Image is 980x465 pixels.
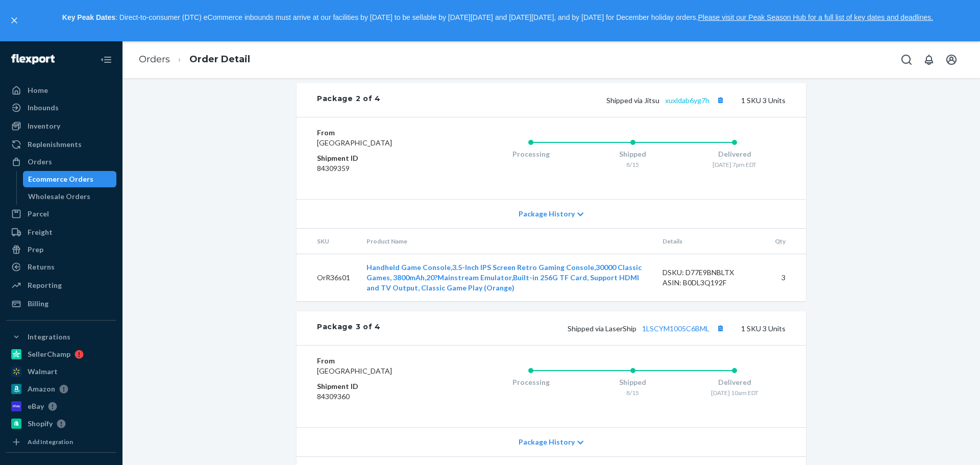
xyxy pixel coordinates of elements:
[480,377,582,387] div: Processing
[582,388,684,397] div: 8/15
[480,149,582,159] div: Processing
[6,436,116,448] a: Add Integration
[28,227,53,237] div: Freight
[6,154,116,170] a: Orders
[582,149,684,159] div: Shipped
[6,296,116,312] a: Billing
[28,280,62,290] div: Reporting
[317,322,381,335] div: Package 3 of 4
[683,149,786,159] div: Delivered
[28,209,49,219] div: Parcel
[683,160,786,169] div: [DATE] 7pm EDT
[683,388,786,397] div: [DATE] 10am EDT
[28,366,58,377] div: Walmart
[6,136,116,153] a: Replenishments
[28,244,43,255] div: Prep
[6,329,116,345] button: Integrations
[6,346,116,362] a: SellerChamp
[28,262,55,272] div: Returns
[131,44,258,75] ol: breadcrumbs
[698,13,933,21] a: Please visit our Peak Season Hub for a full list of key dates and deadlines.
[663,267,758,278] div: DSKU: D77E9BNBLTX
[317,391,439,402] dd: 84309360
[6,398,116,414] a: eBay
[6,118,116,134] a: Inventory
[317,366,392,375] span: [GEOGRAPHIC_DATA]
[317,163,439,174] dd: 84309359
[582,160,684,169] div: 8/15
[28,174,93,184] div: Ecommerce Orders
[28,103,59,113] div: Inbounds
[519,209,575,219] span: Package History
[941,50,962,70] button: Open account menu
[317,356,439,366] dt: From
[568,324,727,333] span: Shipped via LaserShip
[663,278,758,288] div: ASIN: B0DL3Q192F
[606,96,727,105] span: Shipped via Jitsu
[62,13,115,21] strong: Key Peak Dates
[28,384,55,394] div: Amazon
[6,259,116,275] a: Returns
[381,322,786,335] div: 1 SKU 3 Units
[654,229,767,254] th: Details
[6,241,116,258] a: Prep
[28,332,70,342] div: Integrations
[6,224,116,240] a: Freight
[317,128,439,138] dt: From
[317,381,439,391] dt: Shipment ID
[297,229,358,254] th: SKU
[665,96,709,105] a: xuxldab6yg7h
[96,50,116,70] button: Close Navigation
[381,93,786,107] div: 1 SKU 3 Units
[189,54,250,65] a: Order Detail
[317,153,439,163] dt: Shipment ID
[297,254,358,302] td: OrR36s01
[919,50,939,70] button: Open notifications
[6,363,116,380] a: Walmart
[6,381,116,397] a: Amazon
[519,437,575,447] span: Package History
[11,54,55,64] img: Flexport logo
[358,229,654,254] th: Product Name
[767,229,806,254] th: Qty
[6,415,116,432] a: Shopify
[9,15,19,26] button: close,
[6,82,116,99] a: Home
[24,9,971,27] p: : Direct-to-consumer (DTC) eCommerce inbounds must arrive at our facilities by [DATE] to be sella...
[28,139,82,150] div: Replenishments
[23,171,117,187] a: Ecommerce Orders
[28,85,48,95] div: Home
[582,377,684,387] div: Shipped
[714,93,727,107] button: Copy tracking number
[683,377,786,387] div: Delivered
[28,401,44,411] div: eBay
[139,54,170,65] a: Orders
[28,157,52,167] div: Orders
[28,349,70,359] div: SellerChamp
[28,121,60,131] div: Inventory
[28,419,53,429] div: Shopify
[6,100,116,116] a: Inbounds
[28,299,48,309] div: Billing
[28,191,90,202] div: Wholesale Orders
[317,138,392,147] span: [GEOGRAPHIC_DATA]
[767,254,806,302] td: 3
[28,437,73,446] div: Add Integration
[714,322,727,335] button: Copy tracking number
[896,50,917,70] button: Open Search Box
[6,206,116,222] a: Parcel
[317,93,381,107] div: Package 2 of 4
[6,277,116,293] a: Reporting
[23,188,117,205] a: Wholesale Orders
[642,324,709,333] a: 1LSCYM1005C6BML
[366,263,642,292] a: Handheld Game Console,3.5-Inch IPS Screen Retro Gaming Console,30000 Classic Games, 3800mAh,20?Ma...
